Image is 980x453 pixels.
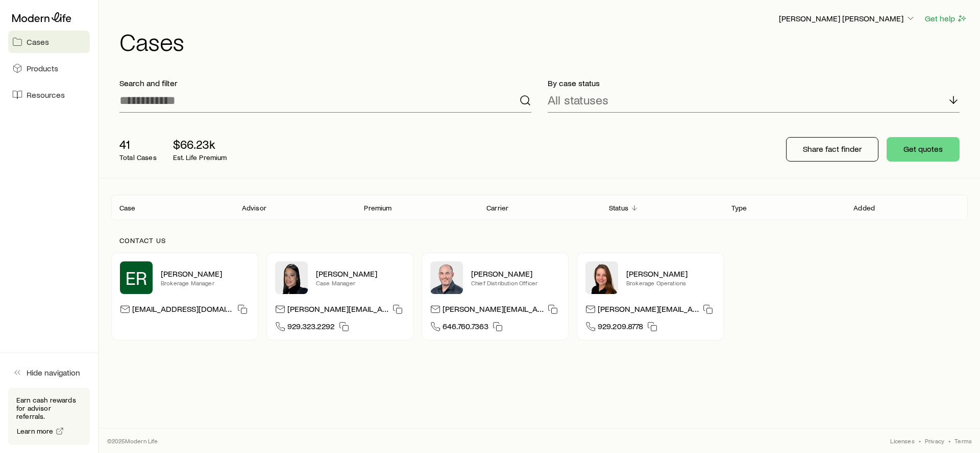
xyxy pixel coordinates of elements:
[161,269,250,279] p: [PERSON_NAME]
[287,304,388,317] p: [PERSON_NAME][EMAIL_ADDRESS][DOMAIN_NAME]
[364,204,391,212] p: Premium
[786,137,878,162] button: Share fact finder
[778,13,916,25] button: [PERSON_NAME] [PERSON_NAME]
[242,204,266,212] p: Advisor
[585,261,618,294] img: Ellen Wall
[161,279,250,287] p: Brokerage Manager
[598,321,643,335] span: 929.209.8778
[107,437,158,445] p: © 2025 Modern Life
[126,268,147,288] span: ER
[430,261,463,294] img: Dan Pierson
[316,279,405,287] p: Case Manager
[8,31,90,53] a: Cases
[731,204,747,212] p: Type
[803,144,862,154] p: Share fact finder
[132,304,233,317] p: [EMAIL_ADDRESS][DOMAIN_NAME]
[443,321,488,335] span: 646.760.7363
[8,57,90,79] a: Products
[598,304,699,317] p: [PERSON_NAME][EMAIL_ADDRESS][DOMAIN_NAME]
[27,63,58,73] span: Products
[948,437,950,445] span: •
[924,13,968,24] button: Get help
[8,361,90,384] button: Hide navigation
[27,367,80,378] span: Hide navigation
[890,437,914,445] a: Licenses
[16,396,82,420] p: Earn cash rewards for advisor referrals.
[548,78,960,88] p: By case status
[471,279,560,287] p: Chief Distribution Officer
[779,13,916,23] p: [PERSON_NAME] [PERSON_NAME]
[548,93,608,107] p: All statuses
[925,437,944,445] a: Privacy
[119,204,136,212] p: Case
[27,37,49,47] span: Cases
[119,29,968,54] h1: Cases
[887,137,960,162] button: Get quotes
[471,269,560,279] p: [PERSON_NAME]
[954,437,972,445] a: Terms
[111,195,968,220] div: Client cases
[919,437,921,445] span: •
[626,269,715,279] p: [PERSON_NAME]
[626,279,715,287] p: Brokerage Operations
[173,137,227,151] p: $66.23k
[119,153,157,162] p: Total Cases
[443,304,544,317] p: [PERSON_NAME][EMAIL_ADDRESS][DOMAIN_NAME]
[173,153,227,162] p: Est. Life Premium
[119,78,531,88] p: Search and filter
[17,428,54,435] span: Learn more
[119,236,960,245] p: Contact us
[275,261,308,294] img: Elana Hasten
[287,321,335,335] span: 929.323.2292
[8,388,90,445] div: Earn cash rewards for advisor referrals.Learn more
[486,204,508,212] p: Carrier
[27,90,65,100] span: Resources
[609,204,628,212] p: Status
[316,269,405,279] p: [PERSON_NAME]
[853,204,875,212] p: Added
[8,84,90,106] a: Resources
[119,137,157,151] p: 41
